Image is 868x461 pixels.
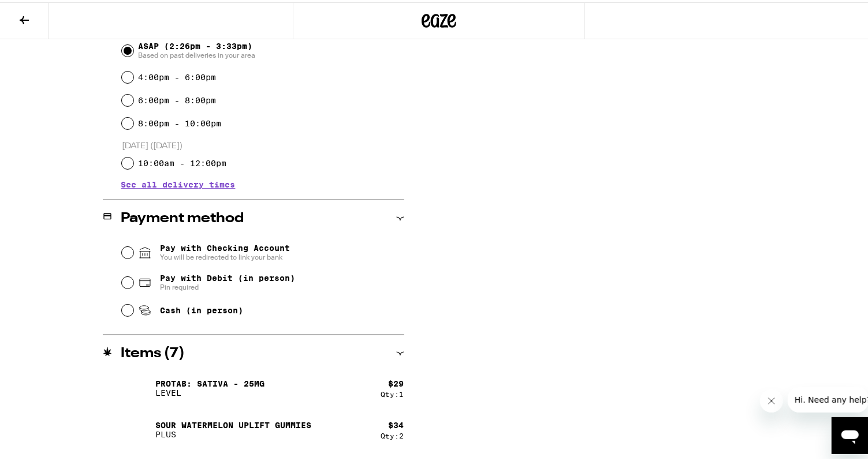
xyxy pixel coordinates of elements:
[389,377,404,386] div: $ 29
[121,178,236,186] button: See all delivery times
[122,138,404,149] p: [DATE] ([DATE])
[156,428,312,437] p: PLUS
[760,387,783,410] iframe: Close message
[156,377,265,386] p: ProTab: Sativa - 25mg
[121,344,185,358] h2: Items ( 7 )
[160,303,243,313] span: Cash (in person)
[138,156,226,166] label: 10:00am - 12:00pm
[156,386,265,395] p: LEVEL
[160,241,290,260] span: Pay with Checking Account
[138,117,221,126] label: 8:00pm - 10:00pm
[160,280,295,290] span: Pin required
[160,250,290,260] span: You will be redirected to link your bank
[381,430,404,437] div: Qty: 2
[138,39,255,58] span: ASAP (2:26pm - 3:33pm)
[121,209,244,223] h2: Payment method
[138,93,216,103] label: 6:00pm - 8:00pm
[160,271,295,280] span: Pay with Debit (in person)
[156,418,312,428] p: Sour Watermelon UPLIFT Gummies
[389,418,404,428] div: $ 34
[138,48,255,58] span: Based on past deliveries in your area
[381,388,404,396] div: Qty: 1
[7,8,83,17] span: Hi. Need any help?
[121,411,154,444] img: Sour Watermelon UPLIFT Gummies
[138,70,216,80] label: 4:00pm - 6:00pm
[121,370,154,402] img: ProTab: Sativa - 25mg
